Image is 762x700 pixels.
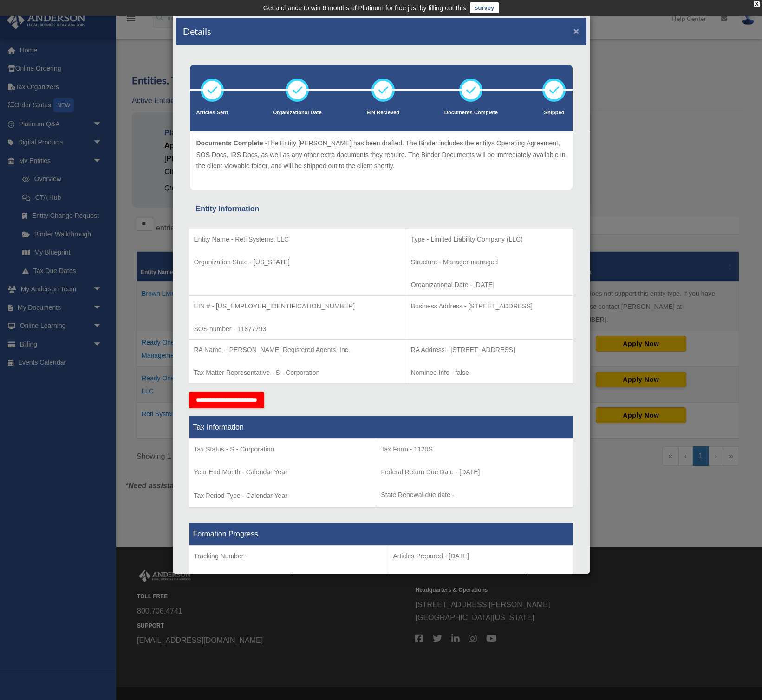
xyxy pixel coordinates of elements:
[273,108,322,118] p: Organizational Date
[573,26,580,36] button: ×
[194,367,401,379] p: Tax Matter Representative - S - Corporation
[189,416,573,438] th: Tax Information
[411,256,568,268] p: Structure - Manager-managed
[194,256,401,268] p: Organization State - [US_STATE]
[194,444,371,455] p: Tax Status - S - Corporation
[411,279,568,291] p: Organizational Date - [DATE]
[183,25,211,38] h4: Details
[194,573,384,585] p: Shipping Method - DocuSign
[196,203,567,216] div: Entity Information
[381,444,568,455] p: Tax Form - 1120S
[196,108,228,118] p: Articles Sent
[194,550,384,562] p: Tracking Number -
[263,2,466,13] div: Get a chance to win 6 months of Platinum for free just by filling out this
[393,550,568,562] p: Articles Prepared - [DATE]
[411,367,568,379] p: Nominee Info - false
[194,234,401,245] p: Entity Name - Reti Systems, LLC
[411,344,568,356] p: RA Address - [STREET_ADDRESS]
[196,139,267,147] span: Documents Complete -
[196,137,566,172] p: The Entity [PERSON_NAME] has been drafted. The Binder includes the entitys Operating Agreement, S...
[194,344,401,356] p: RA Name - [PERSON_NAME] Registered Agents, Inc.
[194,301,401,312] p: EIN # - [US_EMPLOYER_IDENTIFICATION_NUMBER]
[381,489,568,501] p: State Renewal due date -
[194,466,371,478] p: Year End Month - Calendar Year
[754,1,760,7] div: close
[189,523,573,545] th: Formation Progress
[189,438,376,507] td: Tax Period Type - Calendar Year
[411,234,568,245] p: Type - Limited Liability Company (LLC)
[444,108,498,118] p: Documents Complete
[194,323,401,335] p: SOS number - 11877793
[411,301,568,312] p: Business Address - [STREET_ADDRESS]
[366,108,399,118] p: EIN Recieved
[381,466,568,478] p: Federal Return Due Date - [DATE]
[542,108,566,118] p: Shipped
[470,2,499,13] a: survey
[393,573,568,585] p: Articles Sent - [DATE]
